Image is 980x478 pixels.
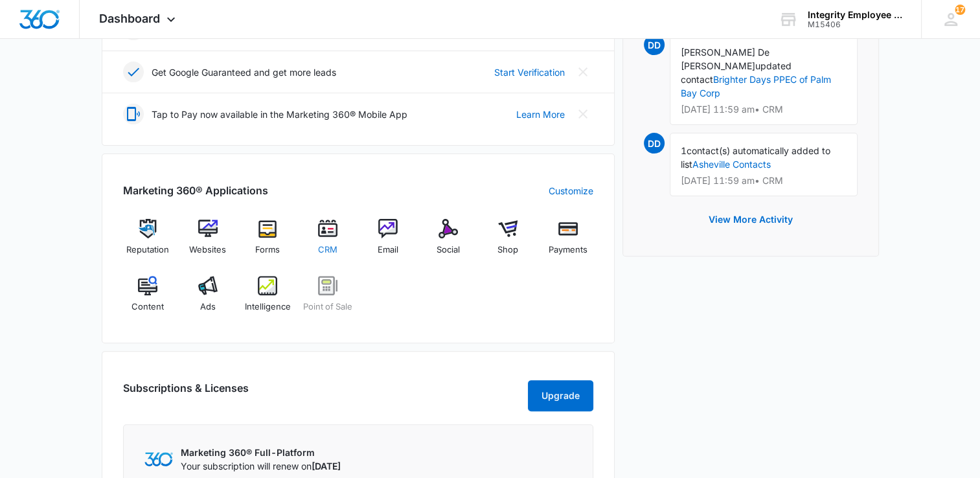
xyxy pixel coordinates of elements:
a: Learn More [516,108,565,121]
img: Marketing 360 Logo [144,452,173,466]
span: Websites [189,244,226,256]
button: Upgrade [528,380,593,411]
span: CRM [318,244,337,256]
h2: Subscriptions & Licenses [123,380,249,406]
span: Forms [255,244,280,256]
p: Your subscription will renew on [181,459,341,473]
button: View More Activity [696,204,806,235]
a: Point of Sale [303,276,353,323]
a: Asheville Contacts [692,159,771,170]
span: Payments [549,244,587,256]
div: notifications count [955,5,965,15]
p: Tap to Pay now available in the Marketing 360® Mobile App [152,108,407,121]
span: [DATE] [312,461,341,472]
a: Payments [543,219,593,266]
a: Reputation [123,219,173,266]
h2: Marketing 360® Applications [123,183,268,198]
a: Customize [549,184,593,198]
a: Ads [183,276,233,323]
span: DD [644,133,665,154]
a: Email [363,219,413,266]
span: Shop [497,244,518,256]
div: account id [808,20,902,29]
a: Forms [243,219,293,266]
span: Reputation [126,244,169,256]
a: Brighter Days PPEC of Palm Bay Corp [681,74,831,98]
a: Start Verification [494,65,565,79]
span: 1 [681,145,687,156]
a: CRM [303,219,353,266]
a: Content [123,276,173,323]
a: Websites [183,219,233,266]
button: Close [573,104,593,124]
a: Social [423,219,473,266]
span: 17 [955,5,965,15]
div: account name [808,10,902,20]
span: Social [437,244,460,256]
a: Shop [483,219,533,266]
span: Content [131,301,164,313]
p: [DATE] 11:59 am • CRM [681,105,847,114]
p: Get Google Guaranteed and get more leads [152,65,336,79]
a: Intelligence [243,276,293,323]
span: Intelligence [245,301,291,313]
span: Dashboard [99,12,160,25]
span: Ads [200,301,216,313]
span: contact(s) automatically added to list [681,145,830,170]
p: [DATE] 11:59 am • CRM [681,176,847,185]
span: [PERSON_NAME] De [PERSON_NAME] [681,47,769,71]
span: DD [644,34,665,55]
span: Email [378,244,398,256]
p: Marketing 360® Full-Platform [181,446,341,459]
button: Close [573,62,593,82]
span: Point of Sale [303,301,352,313]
